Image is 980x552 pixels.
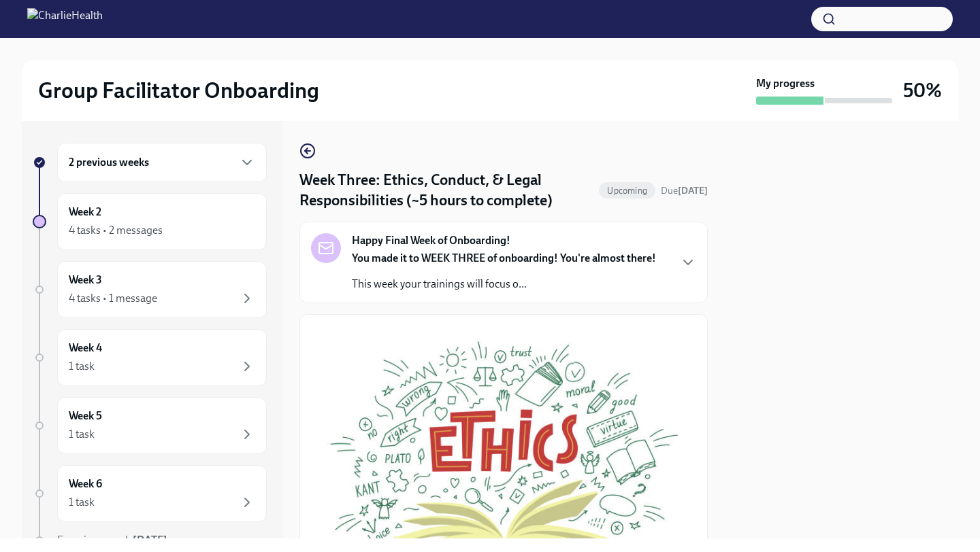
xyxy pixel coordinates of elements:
[33,193,267,250] a: Week 24 tasks • 2 messages
[69,223,163,238] div: 4 tasks • 2 messages
[27,8,103,30] img: CharlieHealth
[69,477,102,491] h6: Week 6
[57,534,167,547] span: Experience ends
[57,143,267,182] div: 2 previous weeks
[33,465,267,522] a: Week 61 task
[299,170,593,211] h4: Week Three: Ethics, Conduct, & Legal Responsibilities (~5 hours to complete)
[38,77,319,104] h2: Group Facilitator Onboarding
[33,397,267,454] a: Week 51 task
[69,155,149,170] h6: 2 previous weeks
[69,427,95,442] div: 1 task
[69,273,102,288] h6: Week 3
[69,205,101,220] h6: Week 2
[661,185,708,196] span: Due
[661,184,708,197] span: October 20th, 2025 09:00
[69,359,95,374] div: 1 task
[69,341,102,356] h6: Week 4
[69,291,157,306] div: 4 tasks • 1 message
[903,78,942,103] h3: 50%
[352,233,510,248] strong: Happy Final Week of Onboarding!
[69,409,102,424] h6: Week 5
[756,76,815,91] strong: My progress
[33,261,267,318] a: Week 34 tasks • 1 message
[33,329,267,386] a: Week 41 task
[133,534,167,547] strong: [DATE]
[599,186,655,196] span: Upcoming
[352,277,656,292] p: This week your trainings will focus o...
[352,252,656,264] strong: You made it to WEEK THREE of onboarding! You're almost there!
[69,495,95,510] div: 1 task
[678,185,708,196] strong: [DATE]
